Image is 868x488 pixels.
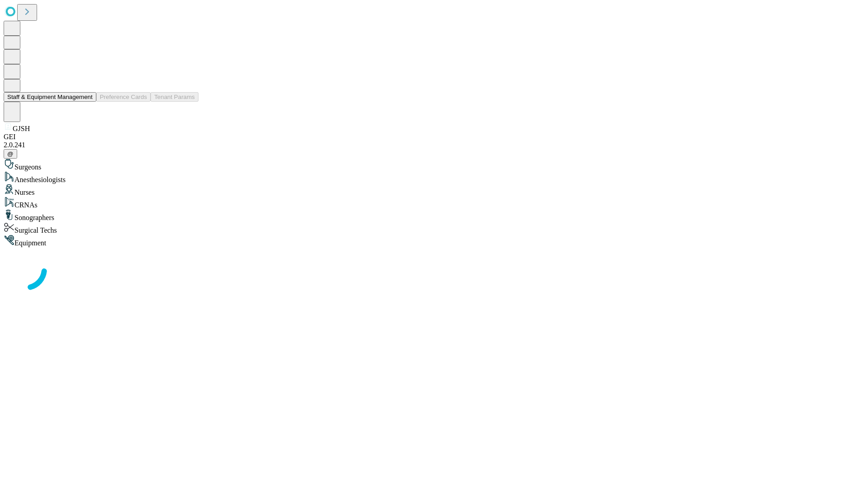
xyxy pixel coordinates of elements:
[4,149,17,159] button: @
[4,235,864,247] div: Equipment
[13,125,30,132] span: GJSH
[4,209,864,222] div: Sonographers
[4,184,864,197] div: Nurses
[4,197,864,209] div: CRNAs
[151,92,198,102] button: Tenant Params
[96,92,151,102] button: Preference Cards
[7,150,14,157] span: @
[4,92,96,102] button: Staff & Equipment Management
[4,222,864,235] div: Surgical Techs
[4,141,864,149] div: 2.0.241
[4,171,864,184] div: Anesthesiologists
[4,133,864,141] div: GEI
[4,159,864,171] div: Surgeons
